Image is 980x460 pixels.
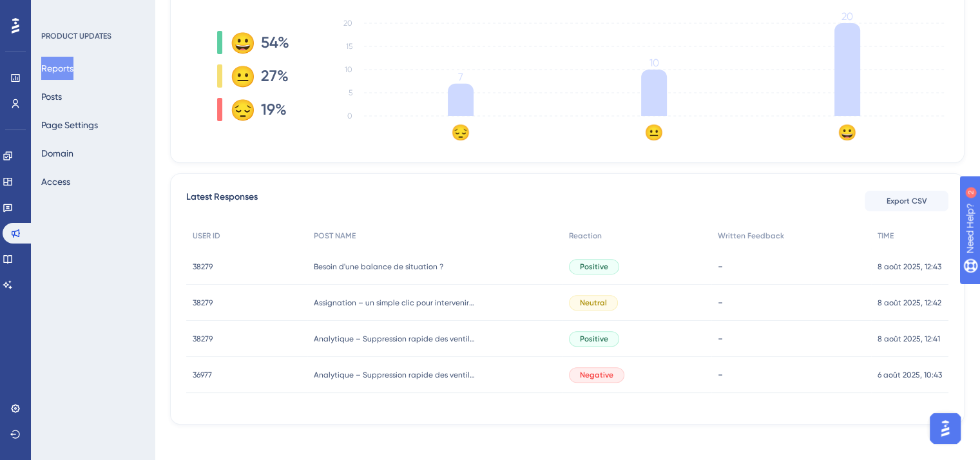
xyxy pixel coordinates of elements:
span: 27% [261,66,289,86]
text: 😀 [838,123,857,142]
span: 8 août 2025, 12:42 [878,298,941,308]
tspan: 7 [458,71,463,83]
tspan: 20 [841,10,853,23]
span: Assignation – un simple clic pour intervenir sur un dossier ! [314,298,475,308]
span: Neutral [580,298,607,308]
button: Domain [41,142,73,165]
span: Reaction [569,231,602,241]
span: 54% [261,32,289,53]
button: Posts [41,85,62,108]
span: 8 août 2025, 12:43 [878,262,941,272]
span: Written Feedback [718,231,784,241]
span: Besoin d'une balance de situation ? [314,262,443,272]
span: Need Help? [30,3,81,19]
span: Positive [580,262,608,272]
button: Page Settings [41,113,98,137]
span: 38279 [193,298,213,308]
span: 36977 [193,370,212,380]
span: 38279 [193,334,213,344]
text: 😔 [451,123,470,142]
div: 😔 [230,99,251,120]
tspan: 15 [346,42,352,51]
tspan: 20 [343,19,352,28]
div: - [718,332,865,345]
div: - [718,369,865,381]
div: 2 [90,6,93,17]
button: Reports [41,57,73,80]
span: TIME [878,231,894,241]
span: 8 août 2025, 12:41 [878,334,940,344]
button: Export CSV [865,191,948,211]
tspan: 10 [345,65,352,74]
span: Analytique – Suppression rapide des ventilations [314,334,475,344]
span: 19% [261,99,287,120]
span: Latest Responses [186,189,258,213]
span: POST NAME [314,231,356,241]
span: 6 août 2025, 10:43 [878,370,942,380]
span: USER ID [193,231,220,241]
iframe: UserGuiding AI Assistant Launcher [926,409,965,448]
span: Negative [580,370,613,380]
span: Export CSV [887,196,927,206]
text: 😐 [644,123,664,142]
div: PRODUCT UPDATES [41,31,111,41]
span: 38279 [193,262,213,272]
div: 😐 [230,66,251,86]
div: 😀 [230,32,251,53]
tspan: 5 [349,88,352,97]
div: - [718,260,865,273]
button: Access [41,170,70,193]
div: - [718,296,865,309]
span: Positive [580,334,608,344]
span: Analytique – Suppression rapide des ventilations [314,370,475,380]
tspan: 10 [649,57,659,69]
tspan: 0 [347,111,352,120]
